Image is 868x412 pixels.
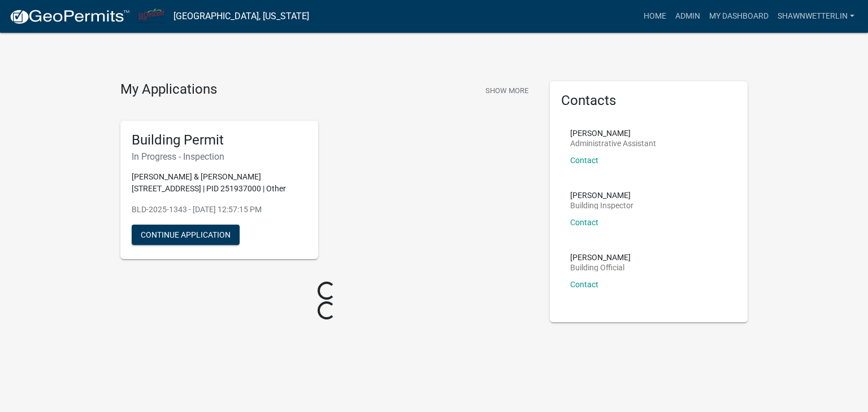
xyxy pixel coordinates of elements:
[570,201,633,209] p: Building Inspector
[132,151,307,162] h6: In Progress - Inspection
[570,218,598,227] a: Contact
[139,8,164,24] img: City of La Crescent, Minnesota
[570,280,598,289] a: Contact
[120,81,217,98] h4: My Applications
[773,6,859,27] a: ShawnWetterlin
[570,139,656,147] p: Administrative Assistant
[570,129,656,137] p: [PERSON_NAME]
[132,204,307,216] p: BLD-2025-1343 - [DATE] 12:57:15 PM
[671,6,705,27] a: Admin
[570,253,631,261] p: [PERSON_NAME]
[639,6,671,27] a: Home
[570,191,633,199] p: [PERSON_NAME]
[132,132,307,148] h5: Building Permit
[570,264,631,271] p: Building Official
[570,156,598,165] a: Contact
[705,6,773,27] a: My Dashboard
[561,93,736,109] h5: Contacts
[132,171,307,195] p: [PERSON_NAME] & [PERSON_NAME] [STREET_ADDRESS] | PID 251937000 | Other
[132,225,240,245] button: Continue Application
[173,7,309,26] a: [GEOGRAPHIC_DATA], [US_STATE]
[481,81,533,100] button: Show More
